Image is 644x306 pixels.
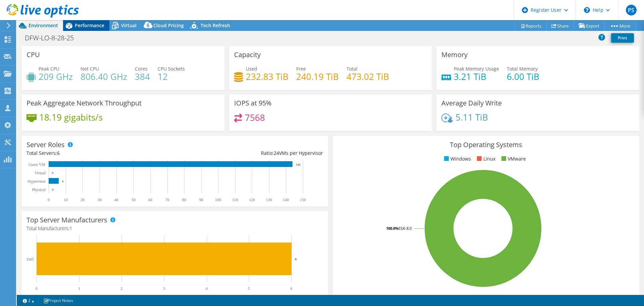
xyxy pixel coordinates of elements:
[78,286,80,291] text: 1
[165,198,169,202] text: 70
[295,257,297,261] text: 6
[135,65,148,72] span: Cores
[611,33,634,43] a: Print
[39,73,73,80] h4: 209 GHz
[69,225,72,231] span: 1
[346,73,389,80] h4: 473.02 TiB
[386,226,398,231] tspan: 100.0%
[454,65,499,72] span: Peak Memory Usage
[507,73,539,80] h4: 6.00 TiB
[26,149,175,157] div: Total Servers:
[246,65,257,72] span: Used
[75,22,104,29] span: Performance
[29,162,45,167] text: Guest VM
[48,198,50,202] text: 0
[28,179,46,184] text: Hypervisor
[80,73,127,80] h4: 806.40 GHz
[441,99,502,107] h3: Average Daily Write
[346,65,358,72] span: Total
[274,150,279,156] span: 24
[135,73,150,80] h4: 384
[441,51,468,58] h3: Memory
[246,73,288,80] h4: 232.83 TiB
[234,99,272,107] h3: IOPS at 95%
[199,198,203,202] text: 90
[114,198,118,202] text: 40
[584,7,590,13] svg: \n
[26,225,323,232] h4: Total Manufacturers:
[22,34,84,42] h1: DFW-LO-8-28-25
[500,155,526,163] li: VMware
[32,187,46,192] text: Physical
[249,198,255,202] text: 120
[232,198,238,202] text: 110
[296,163,301,166] text: 144
[546,20,574,31] a: Share
[98,198,102,202] text: 30
[52,188,54,191] text: 0
[507,65,538,72] span: Total Memory
[475,155,495,163] li: Linux
[80,198,85,202] text: 20
[245,114,265,121] h4: 7568
[36,286,38,291] text: 0
[296,73,339,80] h4: 240.19 TiB
[26,51,40,58] h3: CPU
[626,5,637,15] span: PS
[62,180,64,183] text: 6
[158,73,185,80] h4: 12
[148,198,152,202] text: 60
[604,20,636,31] a: More
[266,198,272,202] text: 130
[234,51,261,58] h3: Capacity
[296,65,306,72] span: Free
[39,65,59,72] span: Peak CPU
[26,99,142,107] h3: Peak Aggregate Network Throughput
[163,286,165,291] text: 3
[35,171,46,175] text: Virtual
[300,198,306,202] text: 150
[39,114,103,121] h4: 18.19 gigabits/s
[18,296,39,305] a: 2
[39,296,78,305] a: Project Notes
[398,226,412,231] tspan: ESXi 8.0
[454,73,499,80] h4: 3.21 TiB
[290,286,292,291] text: 6
[574,20,605,31] a: Export
[182,198,186,202] text: 80
[206,286,208,291] text: 4
[442,155,471,163] li: Windows
[26,141,65,148] h3: Server Roles
[215,198,221,202] text: 100
[515,20,547,31] a: Reports
[52,171,54,175] text: 0
[121,22,137,29] span: Virtual
[80,65,99,72] span: Net CPU
[153,22,184,29] span: Cloud Pricing
[131,198,136,202] text: 50
[26,257,34,262] text: Dell
[64,198,68,202] text: 10
[175,149,323,157] div: Ratio: VMs per Hypervisor
[29,22,58,29] span: Environment
[57,150,60,156] span: 6
[120,286,122,291] text: 2
[283,198,289,202] text: 140
[455,114,488,121] h4: 5.11 TiB
[248,286,250,291] text: 5
[26,216,107,224] h3: Top Server Manufacturers
[201,22,230,29] span: Tech Refresh
[158,65,185,72] span: CPU Sockets
[338,141,634,148] h3: Top Operating Systems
